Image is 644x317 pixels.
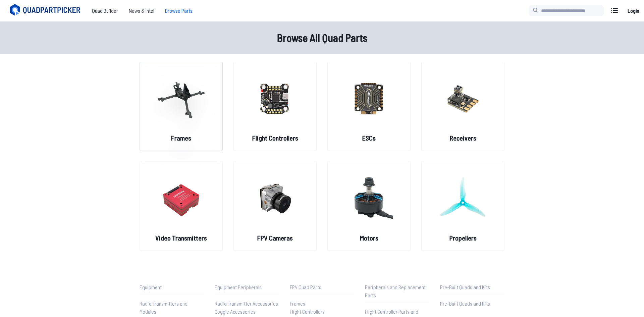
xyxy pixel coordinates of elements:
[439,69,487,128] img: image of category
[440,300,490,307] span: Pre-Built Quads and Kits
[625,4,641,17] a: Login
[449,233,477,243] h2: Propellers
[421,162,504,251] a: image of categoryPropellers
[257,233,293,243] h2: FPV Cameras
[290,308,325,315] span: Flight Controllers
[440,283,504,291] p: Pre-Built Quads and Kits
[233,62,317,151] a: image of categoryFlight Controllers
[215,308,279,316] a: Goggle Accessories
[439,169,487,228] img: image of category
[233,162,317,251] a: image of categoryFPV Cameras
[345,169,393,228] img: image of category
[290,300,305,307] span: Frames
[140,300,204,316] a: Radio Transmitters and Modules
[140,162,223,251] a: image of categoryVideo Transmitters
[450,133,476,143] h2: Receivers
[107,30,537,46] h1: Browse All Quad Parts
[290,300,354,308] a: Frames
[345,69,393,128] img: image of category
[140,300,187,315] span: Radio Transmitters and Modules
[421,62,504,151] a: image of categoryReceivers
[157,169,205,228] img: image of category
[362,133,376,143] h2: ESCs
[327,62,411,151] a: image of categoryESCs
[251,69,299,128] img: image of category
[327,162,411,251] a: image of categoryMotors
[215,283,279,291] p: Equipment Peripherals
[215,308,256,315] span: Goggle Accessories
[140,283,204,291] p: Equipment
[215,300,278,307] span: Radio Transmitter Accessories
[87,4,123,17] a: Quad Builder
[365,283,429,299] p: Peripherals and Replacement Parts
[155,233,207,243] h2: Video Transmitters
[123,4,160,17] a: News & Intel
[171,133,191,143] h2: Frames
[440,300,504,308] a: Pre-Built Quads and Kits
[360,233,378,243] h2: Motors
[251,169,299,228] img: image of category
[290,283,354,291] p: FPV Quad Parts
[252,133,298,143] h2: Flight Controllers
[160,4,198,17] a: Browse Parts
[290,308,354,316] a: Flight Controllers
[157,69,205,128] img: image of category
[140,62,223,151] a: image of categoryFrames
[215,300,279,308] a: Radio Transmitter Accessories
